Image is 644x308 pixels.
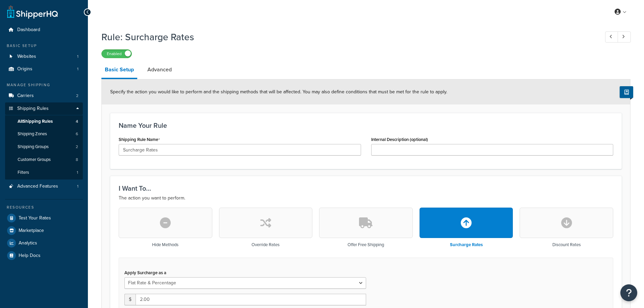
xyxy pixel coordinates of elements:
[5,224,83,237] a: Marketplace
[124,270,166,275] label: Apply Surcharge as a
[17,54,36,60] span: Websites
[620,284,637,301] button: Open Resource Center
[76,157,78,163] span: 8
[5,50,83,63] li: Websites
[76,93,78,99] span: 2
[18,144,49,150] span: Shipping Groups
[605,31,618,43] a: Previous Record
[5,115,83,128] a: AllShipping Rules4
[5,250,83,262] a: Help Docs
[119,194,613,202] p: The action you want to perform.
[5,128,83,140] a: Shipping Zones6
[18,131,47,137] span: Shipping Zones
[77,184,78,189] span: 1
[5,153,83,166] li: Customer Groups
[76,144,78,150] span: 2
[77,66,78,72] span: 1
[17,93,34,99] span: Carriers
[77,54,78,60] span: 1
[5,128,83,140] li: Shipping Zones
[5,24,83,36] a: Dashboard
[152,242,178,247] h3: Hide Methods
[5,90,83,102] a: Carriers2
[18,157,51,163] span: Customer Groups
[5,141,83,153] li: Shipping Groups
[101,62,137,79] a: Basic Setup
[620,86,633,98] button: Show Help Docs
[76,119,78,124] span: 4
[5,166,83,179] a: Filters1
[552,242,581,247] h3: Discount Rates
[17,27,40,33] span: Dashboard
[19,228,44,234] span: Marketplace
[101,30,593,44] h1: Rule: Surcharge Rates
[5,63,83,75] a: Origins1
[5,205,83,210] div: Resources
[371,137,428,142] label: Internal Description (optional)
[618,31,631,43] a: Next Record
[124,294,136,305] span: $
[119,185,613,192] h3: I Want To...
[110,88,447,95] span: Specify the action you would like to perform and the shipping methods that will be affected. You ...
[5,63,83,75] li: Origins
[5,166,83,179] li: Filters
[5,102,83,180] li: Shipping Rules
[252,242,280,247] h3: Override Rates
[5,43,83,49] div: Basic Setup
[5,141,83,153] a: Shipping Groups2
[5,153,83,166] a: Customer Groups8
[18,170,29,175] span: Filters
[5,180,83,193] a: Advanced Features1
[119,122,613,129] h3: Name Your Rule
[17,184,58,189] span: Advanced Features
[17,106,49,112] span: Shipping Rules
[348,242,384,247] h3: Offer Free Shipping
[144,62,175,78] a: Advanced
[450,242,483,247] h3: Surcharge Rates
[19,240,37,246] span: Analytics
[5,180,83,193] li: Advanced Features
[5,90,83,102] li: Carriers
[5,212,83,224] a: Test Your Rates
[18,119,53,124] span: All Shipping Rules
[19,215,51,221] span: Test Your Rates
[77,170,78,175] span: 1
[5,102,83,115] a: Shipping Rules
[102,50,132,58] label: Enabled
[19,253,41,259] span: Help Docs
[5,82,83,88] div: Manage Shipping
[5,237,83,249] a: Analytics
[119,137,160,142] label: Shipping Rule Name
[76,131,78,137] span: 6
[17,66,32,72] span: Origins
[5,50,83,63] a: Websites1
